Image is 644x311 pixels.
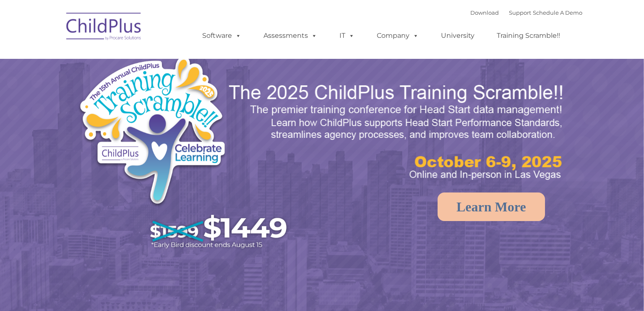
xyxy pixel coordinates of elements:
[470,9,499,16] a: Download
[470,9,582,16] font: |
[488,27,568,44] a: Training Scramble!!
[62,7,146,49] img: ChildPlus by Procare Solutions
[533,9,582,16] a: Schedule A Demo
[438,192,545,221] a: Learn More
[509,9,531,16] a: Support
[194,27,250,44] a: Software
[368,27,427,44] a: Company
[331,27,363,44] a: IT
[433,27,483,44] a: University
[255,27,326,44] a: Assessments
